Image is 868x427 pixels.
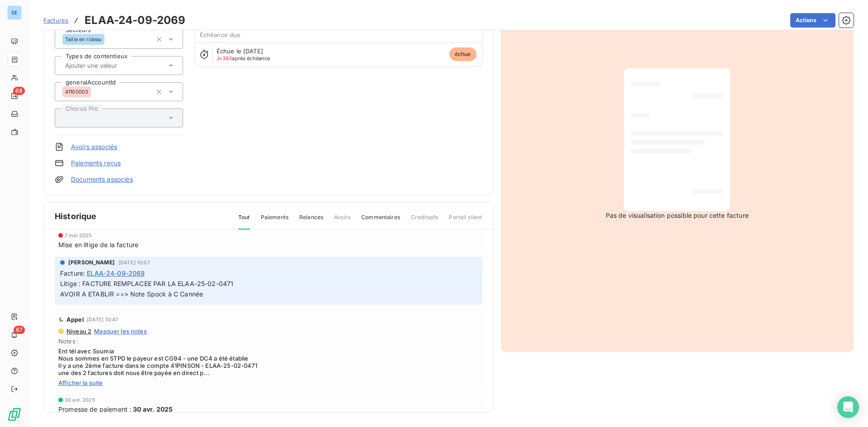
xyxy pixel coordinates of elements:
[118,260,150,265] span: [DATE] 10:57
[58,347,479,376] span: Ent tél avec Soumia Nous sommes en STPD le payeur est CG94 - une DC4 a été établie Il y a une 2èm...
[71,175,133,184] a: Documents associés
[65,37,102,42] span: Taille en rideau
[55,210,97,222] span: Historique
[64,61,155,70] input: Ajouter une valeur
[361,213,400,229] span: Commentaires
[94,328,147,335] span: Masquer les notes
[449,213,482,229] span: Portail client
[606,211,749,220] span: Pas de visualisation possible pour cette facture
[13,87,25,95] span: 68
[43,17,68,24] span: Factures
[71,142,117,151] a: Avoirs associés
[65,89,88,94] span: 41100003
[66,316,84,323] span: Appel
[58,338,479,345] span: Notes :
[217,47,263,55] span: Échue le [DATE]
[133,404,173,414] span: 30 avr. 2025
[85,12,185,28] h3: ELAA-24-09-2069
[14,326,25,334] span: 67
[71,159,121,168] a: Paiements reçus
[449,47,476,61] span: échue
[65,397,95,403] span: 30 avr. 2025
[60,280,233,298] span: Litige : FACTURE REMPLACEE PAR LA ELAA-25-02-0471 AVOIR A ETABLIR ==> Note Spock à C Cannée
[43,16,68,25] a: Factures
[261,213,288,229] span: Paiements
[334,213,350,229] span: Avoirs
[238,213,250,230] span: Tout
[58,240,138,249] span: Mise en litige de la facture
[411,213,439,229] span: Creditsafe
[299,213,323,229] span: Relances
[66,328,91,335] span: Niveau 2
[87,317,118,322] span: [DATE] 10:47
[200,31,241,38] span: Échéance due
[87,268,145,278] span: ELAA-24-09-2069
[58,379,479,386] span: Afficher la suite
[65,233,92,238] span: 7 mai 2025
[837,396,859,418] div: Open Intercom Messenger
[60,268,85,278] span: Facture :
[7,407,22,422] img: Logo LeanPay
[58,404,131,414] span: Promesse de paiement :
[217,55,232,61] span: J+393
[7,5,22,20] div: SE
[68,258,115,267] span: [PERSON_NAME]
[790,13,835,28] button: Actions
[217,56,270,61] span: après échéance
